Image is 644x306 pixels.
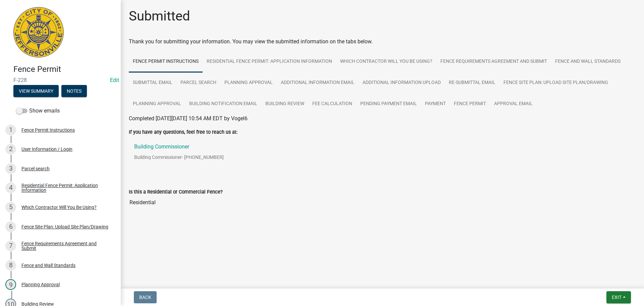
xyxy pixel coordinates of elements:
[21,241,110,251] div: Fence Requirements Agreement and Submit
[61,89,87,94] wm-modal-confirm: Notes
[21,205,97,210] div: Which Contractor Will You Be Using?
[5,144,16,155] div: 2
[129,51,203,73] a: Fence Permit Instructions
[220,72,277,94] a: Planning Approval
[356,93,421,115] a: Pending Payment Email
[203,51,336,73] a: Residential Fence Permit: Application Information
[110,77,119,83] wm-modal-confirm: Edit Application Number
[5,125,16,135] div: 1
[21,128,75,132] div: Fence Permit Instructions
[21,166,50,171] div: Parcel search
[110,77,119,83] a: Edit
[129,72,176,94] a: Submittal Email
[277,72,359,94] a: Additional Information Email
[13,77,107,83] span: F-228
[16,107,60,115] label: Show emails
[5,279,16,290] div: 9
[499,72,612,94] a: Fence Site Plan: Upload Site Plan/Drawing
[21,224,108,229] div: Fence Site Plan: Upload Site Plan/Drawing
[13,89,59,94] wm-modal-confirm: Summary
[336,51,436,73] a: Which Contractor Will You Be Using?
[182,155,224,160] span: - [PHONE_NUMBER]
[129,190,223,194] label: Is this a Residential or Commercial Fence?
[129,139,636,170] a: Building CommissionerBuilding Commissioner- [PHONE_NUMBER]
[134,155,234,160] p: Building Commissioner
[176,72,220,94] a: Parcel search
[129,130,237,135] label: If you have any questions, feel free to reach us at:
[5,182,16,193] div: 4
[359,72,445,94] a: Additional Information Upload
[5,221,16,232] div: 6
[134,144,224,149] p: Building Commissioner
[490,93,537,115] a: Approval Email
[139,295,151,300] span: Back
[129,8,190,24] h1: Submitted
[21,183,110,192] div: Residential Fence Permit: Application Information
[421,93,450,115] a: Payment
[551,51,625,73] a: Fence and Wall Standards
[450,93,490,115] a: Fence Permit
[612,295,622,300] span: Exit
[308,93,356,115] a: Fee Calculation
[5,241,16,251] div: 7
[13,64,115,74] h4: Fence Permit
[5,163,16,174] div: 3
[21,263,75,268] div: Fence and Wall Standards
[261,93,308,115] a: Building Review
[129,38,636,46] div: Thank you for submitting your information. You may view the submitted information on the tabs below.
[13,85,59,97] button: View Summary
[5,260,16,271] div: 8
[185,93,261,115] a: Building Notification Email
[436,51,551,73] a: Fence Requirements Agreement and Submit
[5,202,16,213] div: 5
[445,72,499,94] a: Re-Submittal Email
[13,7,64,57] img: City of Jeffersonville, Indiana
[129,93,185,115] a: Planning Approval
[129,115,248,122] span: Completed [DATE][DATE] 10:54 AM EDT by Vogel6
[134,291,157,303] button: Back
[606,291,631,303] button: Exit
[21,282,60,287] div: Planning Approval
[61,85,87,97] button: Notes
[21,147,72,151] div: User Information / Login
